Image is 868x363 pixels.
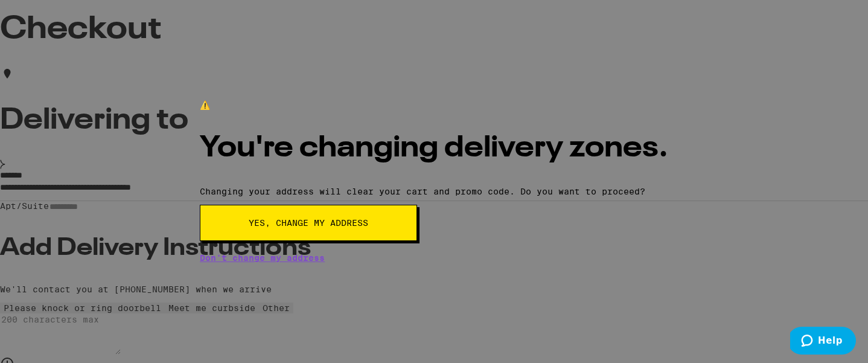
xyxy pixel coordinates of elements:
div: ⚠️ [200,100,668,110]
p: Changing your address will clear your cart and promo code. Do you want to proceed? [200,187,668,196]
a: Don't change my address [200,253,325,263]
button: Yes, change my address [200,205,417,241]
span: Yes, change my address [249,219,368,227]
h2: You're changing delivery zones. [200,134,668,163]
iframe: Opens a widget where you can find more information [790,327,856,357]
